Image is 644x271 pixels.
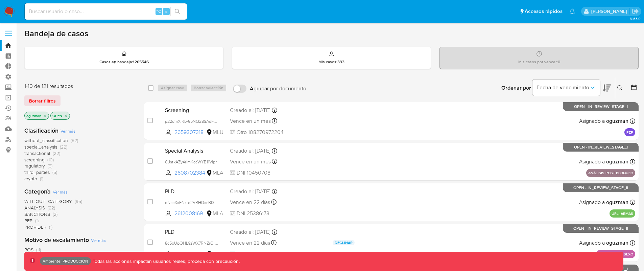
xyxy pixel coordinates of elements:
span: ⌥ [156,8,161,15]
p: omar.guzman@mercadolibre.com.co [591,8,629,15]
input: Buscar usuario o caso... [25,7,187,16]
p: Todas las acciones impactan usuarios reales, proceda con precaución. [91,258,240,265]
p: Ambiente: PRODUCCIÓN [43,260,88,263]
span: s [165,8,167,15]
button: search-icon [170,7,184,16]
a: Notificaciones [569,8,575,14]
span: Accesos rápidos [525,8,563,15]
a: Salir [632,8,639,15]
